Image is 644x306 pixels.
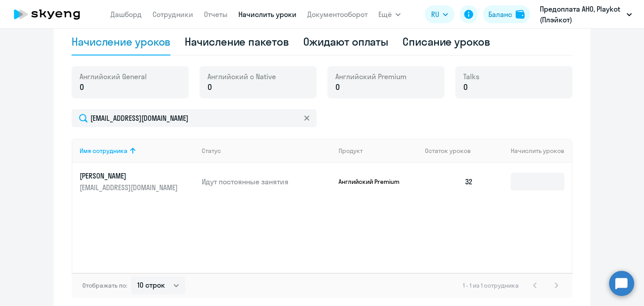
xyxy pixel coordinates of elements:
div: Имя сотрудника [80,147,127,155]
span: Отображать по: [82,281,127,289]
p: Предоплата АНО, Playkot (Плэйкот) [540,4,623,25]
input: Поиск по имени, email, продукту или статусу [72,109,317,127]
p: Идут постоянные занятия [202,177,331,187]
p: [PERSON_NAME] [80,171,180,181]
span: Английский с Native [208,72,276,81]
span: 0 [80,81,84,93]
span: Остаток уроков [425,147,471,155]
span: 0 [208,81,212,93]
span: Talks [463,72,479,81]
button: RU [425,5,454,23]
button: Балансbalance [483,5,530,23]
div: Остаток уроков [425,147,480,155]
a: Отчеты [204,10,228,19]
span: Английский General [80,72,147,81]
span: RU [431,9,439,20]
a: Начислить уроки [238,10,297,19]
p: Английский Premium [339,178,406,186]
a: Дашборд [110,10,142,19]
td: 32 [418,163,480,200]
div: Статус [202,147,331,155]
div: Начисление уроков [72,34,170,49]
div: Баланс [488,9,512,20]
span: 0 [463,81,468,93]
span: 1 - 1 из 1 сотрудника [463,281,519,289]
div: Ожидают оплаты [303,34,389,49]
a: [PERSON_NAME][EMAIL_ADDRESS][DOMAIN_NAME] [80,171,195,192]
div: Продукт [339,147,418,155]
span: 0 [335,81,340,93]
img: balance [516,10,525,19]
th: Начислить уроков [480,139,572,163]
div: Начисление пакетов [185,34,288,49]
a: Сотрудники [153,10,193,19]
div: Статус [202,147,221,155]
div: Продукт [339,147,363,155]
a: Документооборот [307,10,368,19]
span: Английский Premium [335,72,407,81]
div: Списание уроков [402,34,490,49]
button: Предоплата АНО, Playkot (Плэйкот) [535,4,636,25]
span: Ещё [378,9,392,20]
button: Ещё [378,5,401,23]
p: [EMAIL_ADDRESS][DOMAIN_NAME] [80,183,180,192]
div: Имя сотрудника [80,147,195,155]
